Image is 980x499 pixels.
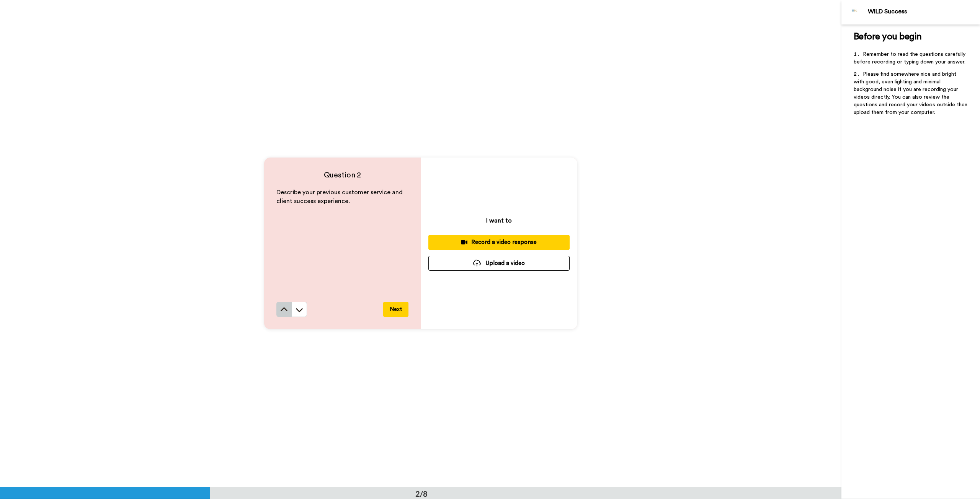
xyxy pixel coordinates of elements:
[854,52,967,65] span: Remember to read the questions carefully before recording or typing down your answer.
[486,216,512,225] p: I want to
[383,302,408,317] button: Next
[428,256,570,271] button: Upload a video
[854,72,969,115] span: Please find somewhere nice and bright with good, even lighting and minimal background noise if yo...
[428,235,570,250] button: Record a video response
[276,189,404,204] span: Describe your previous customer service and client success experience.
[403,488,440,499] div: 2/8
[276,170,408,180] h4: Question 2
[434,238,563,246] div: Record a video response
[854,32,921,41] span: Before you begin
[868,8,980,15] div: WILD Success
[846,3,864,21] img: Profile Image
